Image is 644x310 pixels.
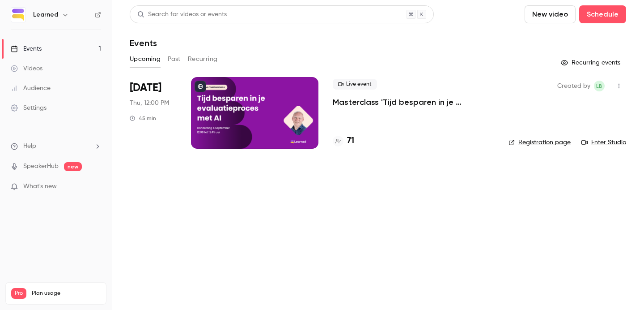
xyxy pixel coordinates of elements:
div: Sep 4 Thu, 12:00 PM (Europe/Amsterdam) [130,77,177,149]
span: Thu, 12:00 PM [130,99,169,108]
a: SpeakerHub [23,162,59,171]
a: Enter Studio [581,138,626,147]
span: Plan usage [32,290,101,297]
h4: 71 [347,135,354,147]
span: Help [23,142,36,151]
span: LB [596,81,602,91]
h1: Events [130,38,157,48]
span: Pro [11,288,26,299]
div: 45 min [130,115,156,122]
a: 71 [333,135,354,147]
img: Learned [11,8,25,22]
button: Recurring [188,52,218,66]
button: Upcoming [130,52,161,66]
button: Past [168,52,181,66]
span: Lisanne Buisman [594,81,605,91]
div: Videos [11,64,42,73]
a: Registration page [508,138,571,147]
iframe: Noticeable Trigger [90,183,101,191]
span: Created by [557,81,590,91]
div: Search for videos or events [137,10,227,19]
span: [DATE] [130,81,161,95]
span: Live event [333,79,377,90]
div: Audience [11,84,51,93]
li: help-dropdown-opener [11,142,101,151]
button: Recurring events [557,56,626,70]
div: Events [11,44,42,53]
span: What's new [23,182,57,191]
a: Masterclass 'Tijd besparen in je evaluatieproces met AI' [333,97,494,108]
button: Schedule [579,5,626,23]
h6: Learned [33,10,58,19]
button: New video [525,5,576,23]
span: new [64,162,82,171]
div: Settings [11,103,47,112]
